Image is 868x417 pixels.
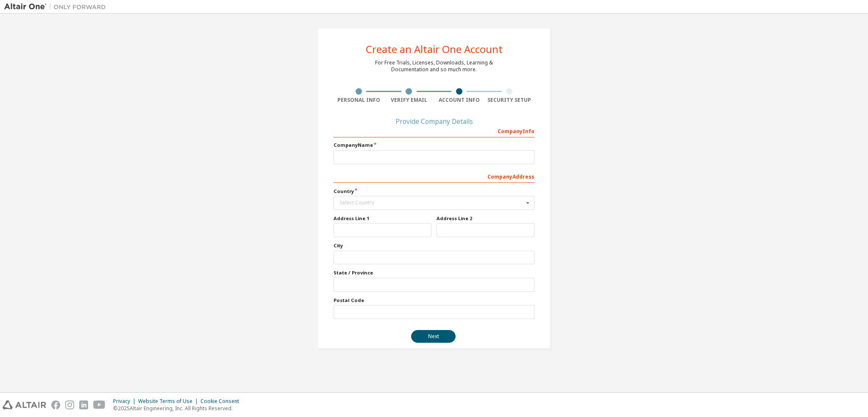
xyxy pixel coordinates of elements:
div: Personal Info [334,97,384,104]
div: Select Country [339,200,524,205]
div: Create an Altair One Account [366,44,503,54]
label: Company Name [334,142,534,148]
div: Company Info [334,124,534,137]
button: Next [411,330,456,343]
label: Postal Code [334,297,534,304]
div: Company Address [334,169,534,183]
label: Country [334,188,534,195]
div: For Free Trials, Licenses, Downloads, Learning & Documentation and so much more. [375,59,493,73]
label: State / Province [334,269,534,276]
img: Altair One [4,3,110,11]
img: facebook.svg [51,400,60,409]
label: Address Line 1 [334,215,431,222]
img: linkedin.svg [79,400,88,409]
img: altair_logo.svg [3,400,46,409]
div: Security Setup [484,97,535,104]
div: Privacy [113,398,138,405]
img: youtube.svg [93,400,106,409]
div: Cookie Consent [200,398,244,405]
img: instagram.svg [65,400,74,409]
div: Verify Email [384,97,434,104]
div: Account Info [434,97,484,104]
label: City [334,242,534,249]
div: Provide Company Details [334,119,534,124]
label: Address Line 2 [437,215,534,222]
p: © 2025 Altair Engineering, Inc. All Rights Reserved. [113,405,244,412]
div: Website Terms of Use [138,398,200,405]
